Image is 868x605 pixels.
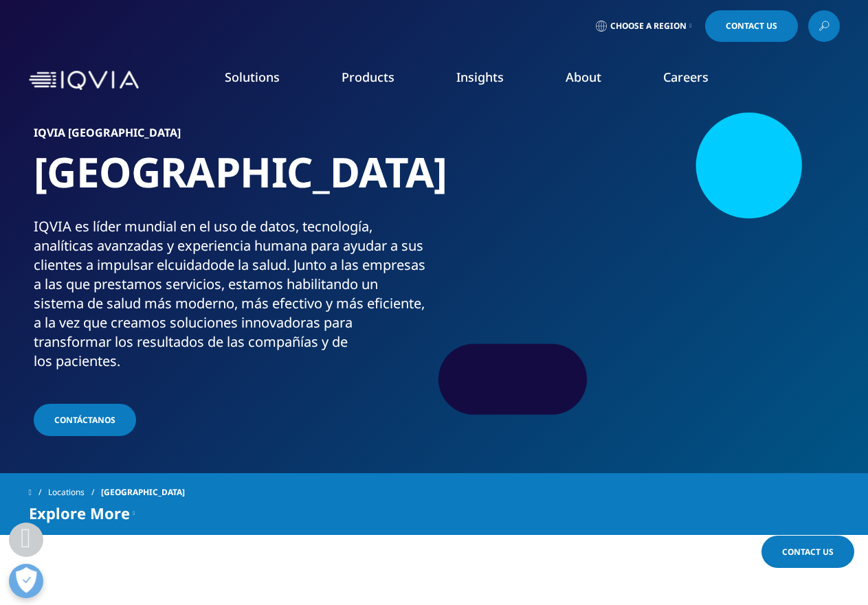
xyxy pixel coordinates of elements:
a: Solutions [225,69,280,85]
a: Insights [456,69,504,85]
a: Contact Us [705,10,798,42]
a: Products [342,69,394,85]
h1: [GEOGRAPHIC_DATA] [34,146,429,217]
span: Explore More [29,505,130,521]
span: Contáctanos [54,414,115,426]
span: cuidado [168,255,219,274]
span: Choose a Region [610,21,687,32]
a: Careers [663,69,709,85]
h6: IQVIA [GEOGRAPHIC_DATA] [34,127,429,146]
a: Contáctanos [34,404,136,436]
span: Contact Us [726,22,777,30]
button: Abrir preferencias [9,564,43,598]
a: Locations [48,480,101,505]
p: IQVIA es líder mundial en el uso de datos, tecnología, analíticas avanzadas y experiencia humana ... [34,217,429,379]
span: Contact Us [782,546,834,558]
span: [GEOGRAPHIC_DATA] [101,480,185,505]
nav: Primary [144,48,840,113]
a: Contact Us [761,536,854,568]
a: About [566,69,601,85]
img: 103_brainstorm-on-glass-window.jpg [467,127,834,402]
